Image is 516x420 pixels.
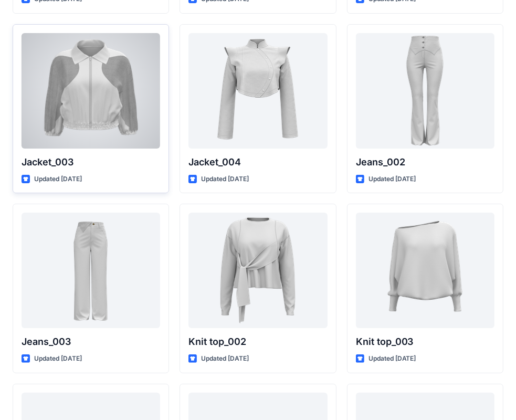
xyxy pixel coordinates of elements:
[22,213,160,328] a: Jeans_003
[356,334,494,349] p: Knit top_003
[201,353,249,364] p: Updated [DATE]
[22,334,160,349] p: Jeans_003
[188,155,327,170] p: Jacket_004
[34,353,82,364] p: Updated [DATE]
[368,353,416,364] p: Updated [DATE]
[188,334,327,349] p: Knit top_002
[356,213,494,328] a: Knit top_003
[22,155,160,170] p: Jacket_003
[22,33,160,149] a: Jacket_003
[188,33,327,149] a: Jacket_004
[356,33,494,149] a: Jeans_002
[368,174,416,185] p: Updated [DATE]
[356,155,494,170] p: Jeans_002
[201,174,249,185] p: Updated [DATE]
[188,213,327,328] a: Knit top_002
[34,174,82,185] p: Updated [DATE]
